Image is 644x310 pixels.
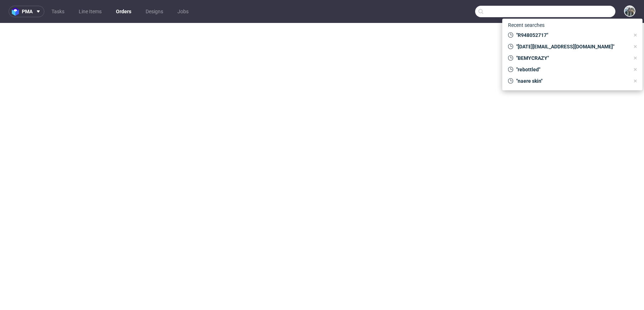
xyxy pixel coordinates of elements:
a: Jobs [173,6,193,17]
span: "BEMYCRAZY" [513,54,630,62]
a: Designs [141,6,167,17]
span: pma [22,9,33,14]
a: Tasks [47,6,69,17]
span: "[DATE][EMAIL_ADDRESS][DOMAIN_NAME]" [513,43,630,50]
span: "rebottled" [513,66,630,73]
a: Orders [112,6,136,17]
span: "naere skin" [513,77,630,85]
img: Zeniuk Magdalena [625,6,635,16]
button: pma [9,6,44,17]
a: Line Items [74,6,106,17]
img: logo [12,8,22,16]
span: Recent searches [505,19,547,31]
span: "R948052717" [513,32,630,39]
